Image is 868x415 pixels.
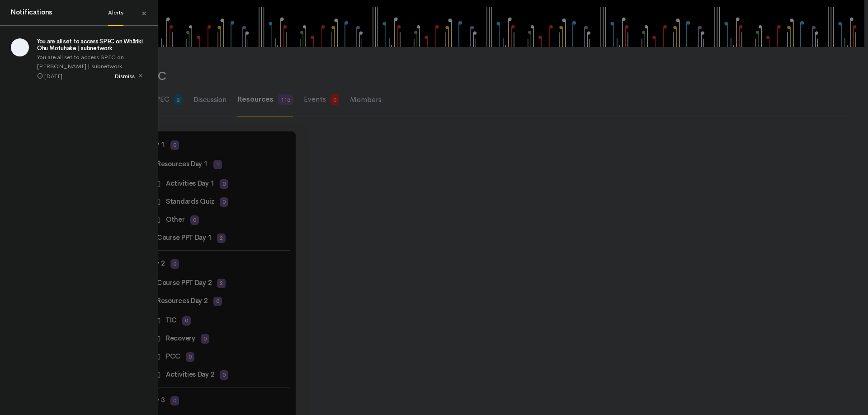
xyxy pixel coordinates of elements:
span: × [142,7,147,20]
a: Close [131,1,158,26]
span: Dismiss [111,71,147,81]
time: [DATE] [44,72,62,80]
h4: Notifications [11,7,52,18]
p: You are all set to access SPEC on [PERSON_NAME] | subnetwork [37,53,147,70]
h5: You are all set to access SPEC on Whāriki Ohu Motuhake | subnetwork [37,38,147,51]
